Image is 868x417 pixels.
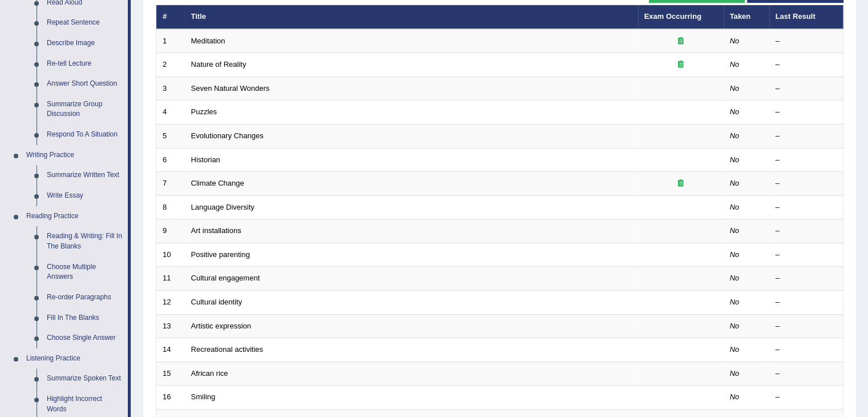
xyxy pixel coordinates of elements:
a: Repeat Sentence [42,13,128,33]
a: Describe Image [42,33,128,54]
td: 11 [156,267,185,291]
div: – [776,273,837,284]
div: – [776,368,837,379]
a: Language Diversity [191,203,255,211]
div: – [776,131,837,142]
div: – [776,59,837,70]
div: – [776,250,837,260]
em: No [730,155,740,164]
a: Meditation [191,37,225,45]
div: Exam occurring question [644,36,717,47]
div: – [776,321,837,332]
a: Respond To A Situation [42,125,128,145]
div: Exam occurring question [644,59,717,70]
td: 3 [156,77,185,101]
td: 7 [156,172,185,196]
div: – [776,36,837,47]
a: Summarize Spoken Text [42,368,128,389]
em: No [730,203,740,211]
div: – [776,344,837,355]
div: – [776,297,837,308]
em: No [730,37,740,45]
div: – [776,107,837,118]
em: No [730,345,740,354]
a: Summarize Group Discussion [42,94,128,125]
a: Re-order Paragraphs [42,287,128,308]
a: Re-tell Lecture [42,54,128,74]
div: – [776,83,837,94]
a: Historian [191,155,220,164]
td: 6 [156,148,185,172]
div: – [776,226,837,236]
a: Choose Multiple Answers [42,257,128,287]
td: 12 [156,290,185,314]
em: No [730,60,740,69]
th: # [156,5,185,29]
a: Reading Practice [21,206,128,227]
td: 14 [156,338,185,362]
em: No [730,131,740,140]
div: – [776,155,837,166]
a: African rice [191,369,228,378]
a: Cultural engagement [191,274,260,282]
td: 5 [156,125,185,149]
em: No [730,322,740,330]
a: Climate Change [191,179,244,187]
div: Exam occurring question [644,178,717,189]
th: Taken [724,5,769,29]
th: Title [185,5,638,29]
em: No [730,274,740,282]
a: Exam Occurring [644,12,701,21]
em: No [730,369,740,378]
a: Writing Practice [21,145,128,166]
a: Art installations [191,226,241,235]
a: Cultural identity [191,298,243,306]
div: – [776,178,837,189]
em: No [730,84,740,93]
td: 15 [156,362,185,386]
td: 16 [156,386,185,410]
em: No [730,250,740,259]
a: Seven Natural Wonders [191,84,270,93]
em: No [730,392,740,401]
a: Smiling [191,392,216,401]
a: Artistic expression [191,322,251,330]
td: 2 [156,53,185,77]
div: – [776,202,837,213]
a: Listening Practice [21,348,128,369]
td: 1 [156,29,185,53]
a: Evolutionary Changes [191,131,264,140]
a: Answer Short Question [42,74,128,94]
em: No [730,298,740,306]
a: Fill In The Blanks [42,308,128,328]
td: 4 [156,101,185,125]
td: 9 [156,219,185,243]
a: Nature of Reality [191,60,247,69]
a: Summarize Written Text [42,165,128,186]
em: No [730,226,740,235]
a: Reading & Writing: Fill In The Blanks [42,226,128,256]
a: Recreational activities [191,345,263,354]
td: 13 [156,314,185,338]
td: 8 [156,195,185,219]
a: Write Essay [42,186,128,206]
a: Choose Single Answer [42,328,128,348]
a: Puzzles [191,107,217,116]
div: – [776,392,837,403]
a: Positive parenting [191,250,250,259]
em: No [730,179,740,187]
td: 10 [156,243,185,267]
em: No [730,107,740,116]
th: Last Result [769,5,843,29]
